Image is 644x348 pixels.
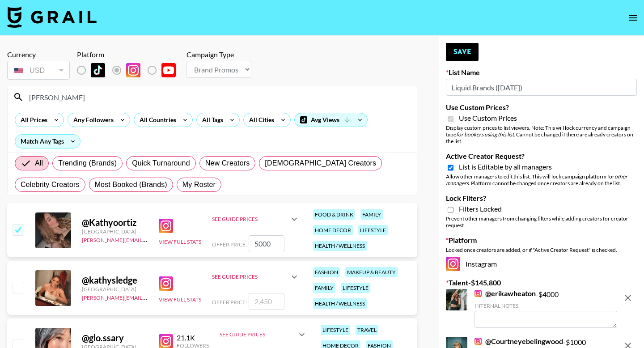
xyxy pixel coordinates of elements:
[459,204,502,213] span: Filters Locked
[21,179,80,190] span: Celebrity Creators
[446,194,637,203] label: Lock Filters?
[475,289,617,328] div: - $ 4000
[7,6,97,28] img: Grail Talent
[182,179,216,190] span: My Roster
[82,286,148,293] div: [GEOGRAPHIC_DATA]
[446,124,637,144] div: Display custom prices to list viewers. Note: This will lock currency and campaign type . Cannot b...
[446,215,637,229] div: Prevent other managers from changing filters while adding creators for creator request.
[159,238,201,245] button: View Full Stats
[126,63,140,77] img: Instagram
[15,113,49,127] div: All Prices
[446,257,460,271] img: Instagram
[82,293,214,301] a: [PERSON_NAME][EMAIL_ADDRESS][DOMAIN_NAME]
[249,293,284,310] input: 2,450
[7,59,70,81] div: Currency is locked to USD
[15,135,80,148] div: Match Any Tags
[446,278,637,287] label: Talent - $ 145,800
[313,267,340,277] div: fashion
[249,235,284,252] input: 5,000
[77,50,183,59] div: Platform
[220,331,297,338] div: See Guide Prices
[265,158,376,169] span: [DEMOGRAPHIC_DATA] Creators
[205,158,250,169] span: New Creators
[446,103,637,112] label: Use Custom Prices?
[341,283,370,293] div: lifestyle
[446,257,637,271] div: Instagram
[212,299,247,306] span: Offer Price:
[159,276,173,291] img: Instagram
[95,179,167,190] span: Most Booked (Brands)
[212,208,300,230] div: See Guide Prices
[321,325,350,335] div: lifestyle
[475,289,536,298] a: @erikawheaton
[313,298,367,309] div: health / wellness
[220,324,307,345] div: See Guide Prices
[134,113,178,127] div: All Countries
[356,325,378,335] div: travel
[82,235,214,243] a: [PERSON_NAME][EMAIL_ADDRESS][DOMAIN_NAME]
[161,63,176,77] img: YouTube
[9,63,68,78] div: USD
[82,228,148,235] div: [GEOGRAPHIC_DATA]
[186,50,251,59] div: Campaign Type
[360,209,383,220] div: family
[456,131,514,138] em: for bookers using this list
[475,337,563,346] a: @Courtneyebelingwood
[159,296,201,303] button: View Full Stats
[313,225,353,235] div: home decor
[358,225,388,235] div: lifestyle
[446,68,637,77] label: List Name
[159,219,173,233] img: Instagram
[132,158,190,169] span: Quick Turnaround
[446,173,637,187] div: Allow other managers to edit this list. This will lock campaign platform for . Platform cannot be...
[68,113,115,127] div: Any Followers
[91,63,105,77] img: TikTok
[295,113,367,127] div: Avg Views
[475,290,482,297] img: Instagram
[459,114,517,123] span: Use Custom Prices
[7,50,70,59] div: Currency
[82,217,148,228] div: @ Kathyoortiz
[345,267,398,277] div: makeup & beauty
[475,302,617,309] div: Internal Notes:
[177,333,209,342] div: 21.1K
[446,246,637,253] div: Locked once creators are added, or if "Active Creator Request" is checked.
[212,241,247,248] span: Offer Price:
[619,289,637,307] button: remove
[212,266,300,288] div: See Guide Prices
[24,90,411,104] input: Search by User Name
[212,273,289,280] div: See Guide Prices
[197,113,225,127] div: All Tags
[446,173,627,187] em: other managers
[82,332,148,344] div: @ glo.ssary
[58,158,117,169] span: Trending (Brands)
[313,283,335,293] div: family
[313,209,355,220] div: food & drink
[624,9,642,27] button: open drawer
[446,236,637,245] label: Platform
[244,113,276,127] div: All Cities
[35,158,43,169] span: All
[459,162,552,171] span: List is Editable by all managers
[313,241,367,251] div: health / wellness
[77,61,183,80] div: List locked to Instagram.
[82,275,148,286] div: @ kathysledge
[446,152,637,161] label: Active Creator Request?
[446,43,479,61] button: Save
[212,216,289,222] div: See Guide Prices
[475,338,482,345] img: Instagram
